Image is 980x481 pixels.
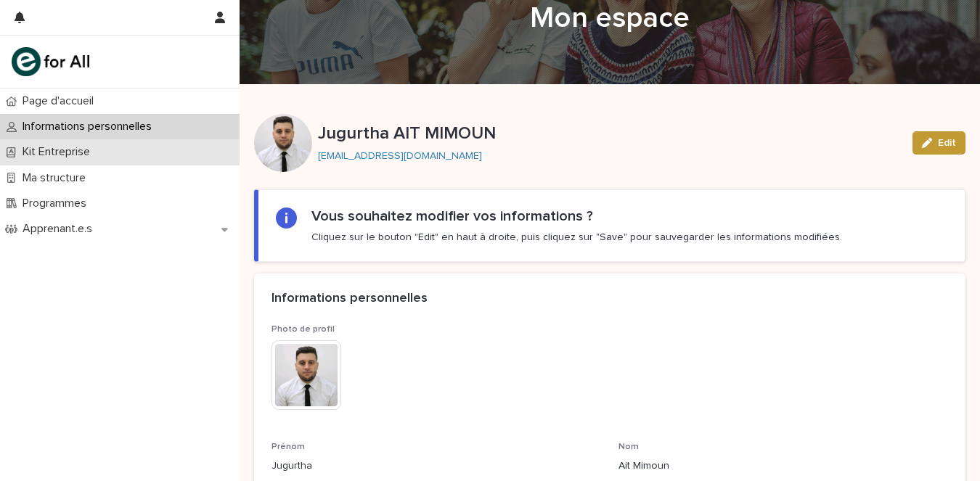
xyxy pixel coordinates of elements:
[318,151,482,161] a: [EMAIL_ADDRESS][DOMAIN_NAME]
[618,459,948,474] p: Ait Mimoun
[17,145,102,159] p: Kit Entreprise
[271,459,601,474] p: Jugurtha
[17,222,104,236] p: Apprenant.e.s
[618,443,639,451] span: Nom
[17,197,98,210] p: Programmes
[271,291,428,307] h2: Informations personnelles
[17,120,163,133] p: Informations personnelles
[311,231,842,244] p: Cliquez sur le bouton "Edit" en haut à droite, puis cliquez sur "Save" pour sauvegarder les infor...
[271,443,305,451] span: Prénom
[311,207,593,225] h2: Vous souhaitez modifier vos informations ?
[254,1,965,36] h1: Mon espace
[318,123,901,144] p: Jugurtha AIT MIMOUN
[271,325,335,334] span: Photo de profil
[938,138,956,148] span: Edit
[17,94,105,108] p: Page d'accueil
[17,171,97,185] p: Ma structure
[12,47,89,76] img: mHINNnv7SNCQZijbaqql
[912,131,965,155] button: Edit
